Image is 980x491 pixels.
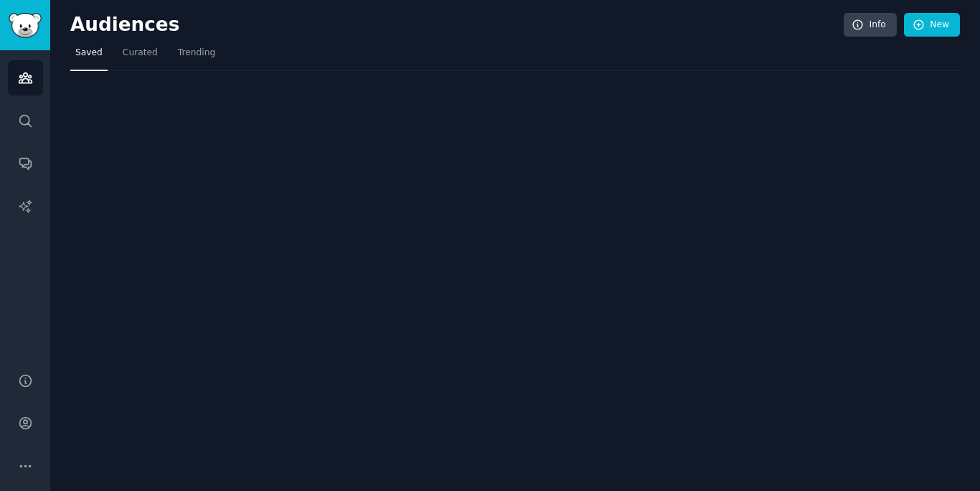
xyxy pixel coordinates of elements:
span: Curated [123,47,158,60]
h2: Audiences [70,14,844,37]
a: Curated [118,42,163,71]
span: Trending [178,47,215,60]
img: GummySearch logo [9,13,42,38]
span: Saved [75,47,103,60]
a: Trending [173,42,220,71]
a: Info [844,13,897,37]
a: New [904,13,960,37]
a: Saved [70,42,108,71]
